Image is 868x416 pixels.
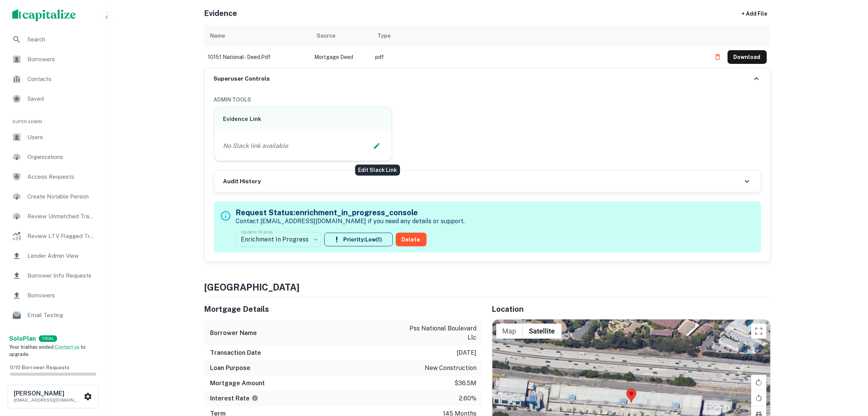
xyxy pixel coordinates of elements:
td: pdf [372,46,707,68]
h5: Location [492,303,771,315]
span: Contacts [27,75,96,84]
h6: ADMIN TOOLS [214,95,761,104]
a: Saved [6,90,100,108]
th: Source [311,25,372,46]
a: Organizations [6,148,100,166]
div: Type [378,31,391,40]
span: 0 / 10 Borrower Requests [10,365,69,370]
td: Mortgage Deed [311,46,372,68]
span: Borrowers [27,291,96,300]
span: Users [27,133,96,142]
iframe: Chat Widget [830,355,868,392]
span: Create Notable Person [27,192,96,201]
button: Download [728,50,767,64]
h6: Audit History [223,177,261,186]
button: Show satellite imagery [523,324,562,339]
th: Name [204,25,311,46]
a: Create Notable Person [6,187,100,206]
span: Your trial has ended. to upgrade. [9,344,86,357]
a: Access Requests [6,168,100,186]
span: Search [27,35,96,44]
h6: Interest Rate [210,394,258,403]
p: 2.60% [459,394,477,403]
h4: [GEOGRAPHIC_DATA] [204,280,771,294]
a: Lender Admin View [6,247,100,265]
a: Borrowers [6,50,100,68]
strong: Solo Plan [9,335,36,342]
p: pss national boulevard llc [408,324,477,342]
li: Super Admin [6,110,100,128]
a: Contact us [55,344,80,350]
span: Lender Admin View [27,251,96,260]
button: Toggle fullscreen view [751,324,766,339]
span: Access Requests [27,172,96,181]
button: Show street map [496,324,523,339]
p: Contact [EMAIL_ADDRESS][DOMAIN_NAME] if you need any details or support. [236,217,465,226]
div: Enrichment In Progress [236,229,321,250]
h6: Evidence Link [223,115,383,124]
a: Borrowers [6,286,100,305]
span: Organizations [27,152,96,162]
img: capitalize-logo.png [12,9,76,21]
a: Search [6,30,100,49]
h6: Loan Purpose [210,364,251,373]
span: Saved [27,94,96,103]
h6: Borrower Name [210,329,257,338]
p: [EMAIL_ADDRESS][DOMAIN_NAME] [14,397,82,403]
h6: Superuser Controls [214,75,270,83]
a: Users [6,128,100,146]
svg: The interest rates displayed on the website are for informational purposes only and may be report... [252,395,258,402]
div: scrollable content [204,25,771,68]
div: Name [210,31,225,40]
button: Delete file [711,51,725,63]
h6: Mortgage Amount [210,379,265,388]
button: Rotate map counterclockwise [751,391,766,406]
span: Borrower Info Requests [27,271,96,280]
h5: Mortgage Details [204,303,483,315]
div: + Add File [728,7,781,21]
td: 10151 national - deed.pdf [204,46,311,68]
a: Email Analytics [6,326,100,344]
p: new construction [425,364,477,373]
h5: Evidence [204,8,237,19]
th: Type [372,25,707,46]
span: Borrowers [27,55,96,64]
div: Edit Slack Link [355,165,400,176]
a: Borrower Info Requests [6,267,100,285]
a: Email Testing [6,306,100,324]
a: Review Unmatched Transactions [6,207,100,225]
button: Priority:Low(1) [324,233,393,246]
h6: Transaction Date [210,348,261,357]
button: Edit Slack Link [371,140,382,152]
p: No Slack link available [223,141,288,151]
span: Review LTV Flagged Transactions [27,232,96,241]
label: Update Status [241,229,273,235]
a: Contacts [6,70,100,88]
a: Review LTV Flagged Transactions [6,227,100,245]
button: Delete [396,233,427,246]
button: [PERSON_NAME][EMAIL_ADDRESS][DOMAIN_NAME] [8,385,99,408]
h5: Request Status: enrichment_in_progress_console [236,207,465,218]
div: TRIAL [39,335,57,342]
a: SoloPlan [9,334,36,343]
p: $36.5m [455,379,477,388]
span: Email Testing [27,311,96,320]
p: [DATE] [457,348,477,357]
div: Source [317,31,336,40]
h6: [PERSON_NAME] [14,391,82,397]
